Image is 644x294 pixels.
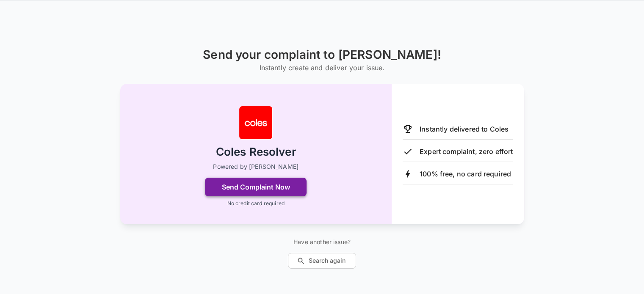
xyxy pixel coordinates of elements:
button: Search again [288,253,356,269]
p: Powered by [PERSON_NAME] [213,162,299,171]
h1: Send your complaint to [PERSON_NAME]! [203,48,441,62]
p: Have another issue? [288,238,356,246]
img: Coles [239,106,273,140]
p: 100% free, no card required [420,169,511,179]
p: Expert complaint, zero effort [420,146,513,157]
p: Instantly delivered to Coles [420,124,509,134]
p: No credit card required [227,200,284,207]
button: Send Complaint Now [205,178,307,196]
h6: Instantly create and deliver your issue. [203,62,441,74]
h2: Coles Resolver [216,145,296,159]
